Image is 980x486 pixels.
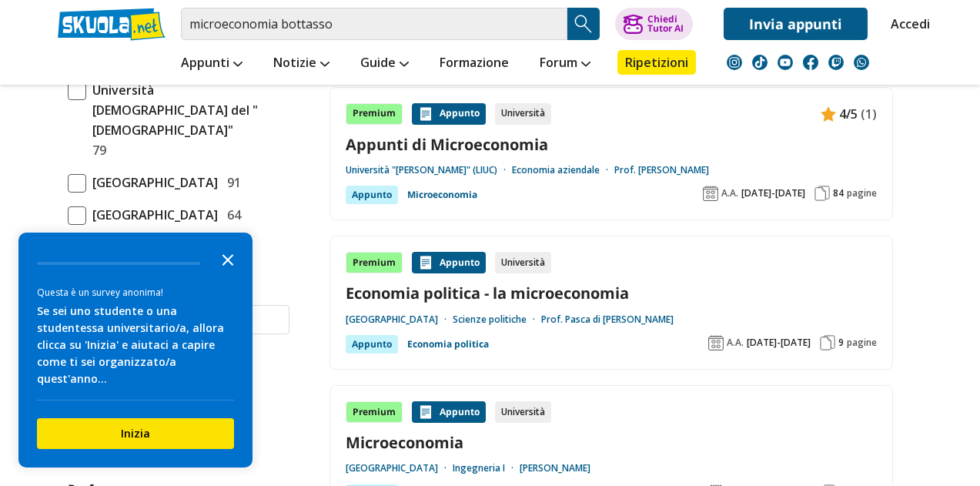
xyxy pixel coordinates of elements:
div: Premium [346,252,403,273]
a: Formazione [436,50,513,78]
span: A.A. [721,187,738,199]
a: Invia appunti [724,8,868,40]
div: Premium [346,401,403,423]
span: (1) [861,104,877,124]
span: pagine [847,187,877,199]
img: instagram [727,55,742,70]
img: youtube [778,55,793,70]
span: 4/5 [839,104,858,124]
div: Università [495,103,551,125]
img: twitch [828,55,844,70]
div: Appunto [412,103,486,125]
img: Appunti contenuto [418,255,433,270]
a: Prof. Pasca di [PERSON_NAME] [541,313,674,326]
span: 91 [221,173,241,193]
input: Cerca appunti, riassunti o versioni [181,8,567,40]
a: Appunti [177,50,246,78]
img: WhatsApp [854,55,869,70]
a: Ingegneria I [453,462,520,474]
div: Se sei uno studente o una studentessa universitario/a, allora clicca su 'Inizia' e aiutaci a capi... [37,303,234,387]
span: 84 [833,187,844,199]
a: Microeconomia [346,432,877,453]
span: A.A. [727,337,744,349]
button: Close the survey [212,243,243,274]
a: Ripetizioni [617,50,696,75]
div: Università [495,252,551,273]
a: Forum [536,50,594,78]
div: Appunto [412,252,486,273]
a: Economia politica - la microeconomia [346,283,877,303]
a: [GEOGRAPHIC_DATA] [346,313,453,326]
img: Appunti contenuto [418,404,433,420]
span: 64 [221,205,241,225]
a: [GEOGRAPHIC_DATA] [346,462,453,474]
button: Inizia [37,418,234,449]
span: 79 [86,140,106,160]
a: Economia politica [407,335,489,354]
div: Università [495,401,551,423]
div: Premium [346,103,403,125]
div: Chiedi Tutor AI [647,15,684,33]
a: Guide [356,50,413,78]
div: Appunto [346,186,398,204]
img: Pagine [814,186,830,201]
img: Appunti contenuto [821,106,836,122]
div: Appunto [412,401,486,423]
span: pagine [847,337,877,349]
img: Pagine [820,335,835,350]
a: Appunti di Microeconomia [346,134,877,155]
a: Economia aziendale [512,164,614,176]
button: ChiediTutor AI [615,8,693,40]
a: Prof. [PERSON_NAME] [614,164,709,176]
a: [PERSON_NAME] [520,462,590,474]
img: Anno accademico [703,186,718,201]
span: 9 [838,337,844,349]
button: Search Button [567,8,600,40]
span: [DATE]-[DATE] [747,337,811,349]
span: [DATE]-[DATE] [741,187,805,199]
div: Appunto [346,335,398,354]
span: [GEOGRAPHIC_DATA] [86,205,218,225]
img: tiktok [752,55,768,70]
a: Scienze politiche [453,313,541,326]
div: Survey [18,233,253,468]
img: facebook [803,55,818,70]
span: Università [DEMOGRAPHIC_DATA] del "[DEMOGRAPHIC_DATA]" [86,80,289,140]
a: Accedi [891,8,923,40]
div: Questa è un survey anonima! [37,285,234,300]
img: Appunti contenuto [418,106,433,122]
img: Anno accademico [708,335,724,350]
img: Cerca appunti, riassunti o versioni [572,12,595,35]
a: Notizie [269,50,333,78]
a: Microeconomia [407,186,477,204]
span: [GEOGRAPHIC_DATA] [86,173,218,193]
a: Università "[PERSON_NAME]" (LIUC) [346,164,512,176]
